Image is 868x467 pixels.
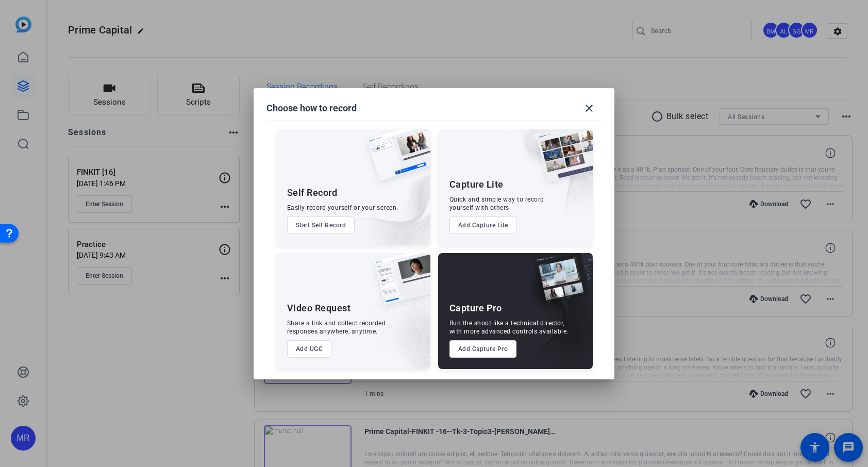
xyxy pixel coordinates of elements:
button: Start Self Record [287,216,355,234]
img: capture-lite.png [529,129,593,192]
button: Add UGC [287,340,332,358]
mat-icon: close [583,102,595,114]
img: embarkstudio-self-record.png [341,152,430,245]
div: Share a link and collect recorded responses anywhere, anytime. [287,319,386,336]
img: embarkstudio-ugc-content.png [371,285,430,369]
button: Add Capture Pro [449,340,517,358]
div: Capture Lite [449,178,504,191]
div: Easily record yourself or your screen. [287,204,398,212]
div: Video Request [287,302,351,314]
div: Quick and simple way to record yourself with others. [449,195,544,212]
div: Self Record [287,187,338,199]
img: self-record.png [359,129,430,191]
img: embarkstudio-capture-pro.png [516,266,593,369]
div: Capture Pro [449,302,502,314]
button: Add Capture Lite [449,216,517,234]
div: Run the shoot like a technical director, with more advanced controls available. [449,319,569,336]
img: ugc-content.png [366,253,430,315]
h1: Choose how to record [266,102,357,114]
img: capture-pro.png [525,253,593,316]
img: embarkstudio-capture-lite.png [500,129,593,232]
